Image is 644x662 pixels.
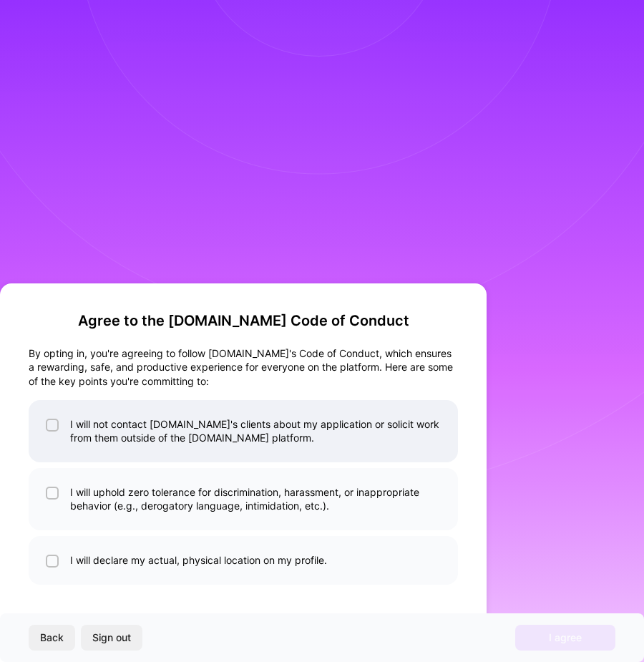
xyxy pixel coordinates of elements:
[29,400,458,462] li: I will not contact [DOMAIN_NAME]'s clients about my application or solicit work from them outside...
[40,631,64,645] span: Back
[29,312,458,329] h2: Agree to the [DOMAIN_NAME] Code of Conduct
[29,468,458,530] li: I will uphold zero tolerance for discrimination, harassment, or inappropriate behavior (e.g., der...
[81,625,142,651] button: Sign out
[29,536,458,585] li: I will declare my actual, physical location on my profile.
[92,631,131,645] span: Sign out
[29,346,458,389] div: By opting in, you're agreeing to follow [DOMAIN_NAME]'s Code of Conduct, which ensures a rewardin...
[29,625,75,651] button: Back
